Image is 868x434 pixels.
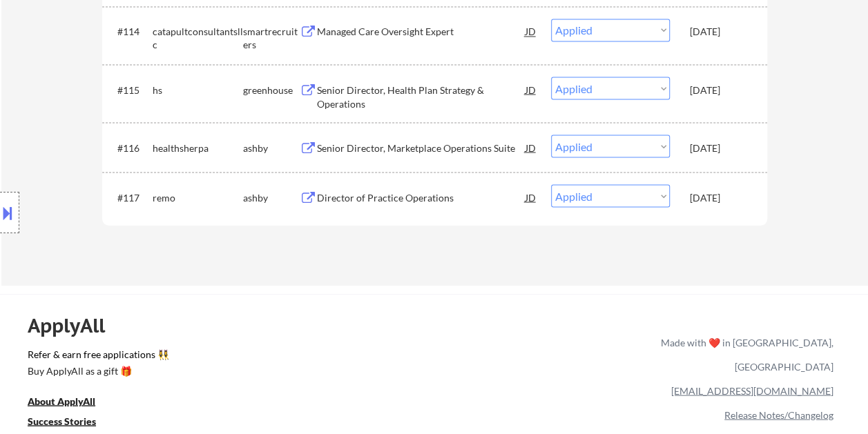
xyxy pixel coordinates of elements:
[243,190,300,204] div: ashby
[524,184,538,209] div: JD
[724,408,833,420] a: Release Notes/Changelog
[243,83,300,97] div: greenhouse
[28,364,166,381] a: Buy ApplyAll as a gift 🎁
[524,135,538,159] div: JD
[28,366,166,375] div: Buy ApplyAll as a gift 🎁
[153,83,243,97] div: hs
[117,25,142,39] div: #114
[690,25,751,39] div: [DATE]
[317,25,525,39] div: Managed Care Oversight Expert
[655,330,833,378] div: Made with ❤️ in [GEOGRAPHIC_DATA], [GEOGRAPHIC_DATA]
[117,83,142,97] div: #115
[690,83,751,97] div: [DATE]
[28,394,115,411] a: About ApplyAll
[243,25,300,52] div: smartrecruiters
[243,141,300,155] div: ashby
[524,77,538,101] div: JD
[671,384,833,396] a: [EMAIL_ADDRESS][DOMAIN_NAME]
[524,19,538,43] div: JD
[28,415,96,426] u: Success Stories
[690,141,751,155] div: [DATE]
[28,349,372,364] a: Refer & earn free applications 👯‍♀️
[153,25,243,52] div: catapultconsultantsllc
[28,395,95,406] u: About ApplyAll
[317,141,525,155] div: Senior Director, Marketplace Operations Suite
[28,414,115,431] a: Success Stories
[317,83,525,110] div: Senior Director, Health Plan Strategy & Operations
[317,190,525,204] div: Director of Practice Operations
[690,190,751,204] div: [DATE]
